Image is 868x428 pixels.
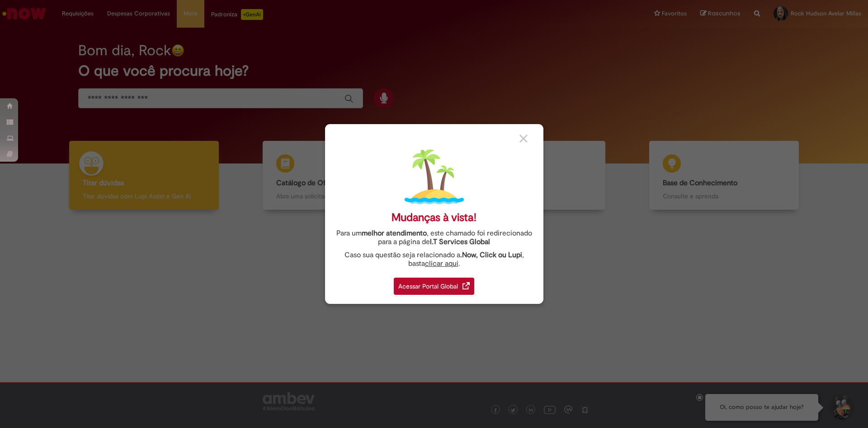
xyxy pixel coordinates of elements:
div: Mudanças à vista! [392,211,476,224]
div: Acessar Portal Global [394,278,474,295]
strong: .Now, Click ou Lupi [460,250,522,260]
strong: melhor atendimento [362,229,427,238]
div: Caso sua questão seja relacionado a , basta . [332,251,537,268]
a: clicar aqui [425,254,458,268]
div: Para um , este chamado foi redirecionado para a página de [332,229,537,246]
img: redirect_link.png [462,282,470,289]
a: Acessar Portal Global [394,273,474,295]
a: I.T Services Global [430,232,490,246]
img: close_button_grey.png [519,135,528,143]
img: island.png [405,147,464,207]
